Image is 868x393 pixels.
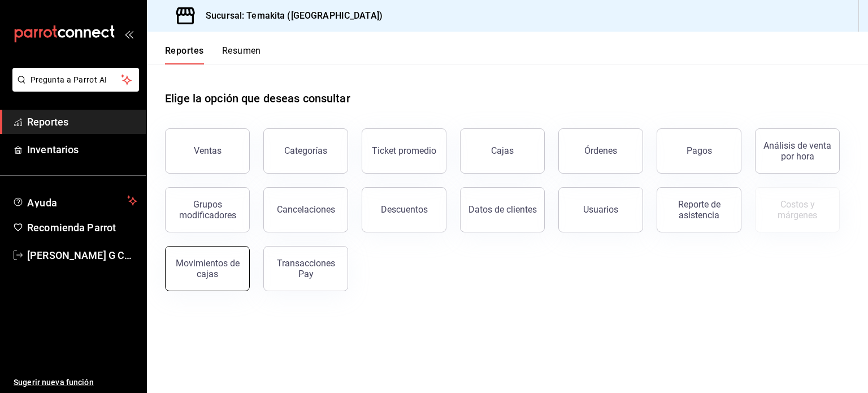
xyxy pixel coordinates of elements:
button: Usuarios [558,187,643,232]
button: Cancelaciones [263,187,348,232]
span: Sugerir nueva función [14,377,137,388]
button: Reporte de asistencia [657,187,741,232]
div: Movimientos de cajas [172,258,242,279]
div: Grupos modificadores [172,199,242,221]
a: Pregunta a Parrot AI [8,82,139,94]
span: Ayuda [27,194,123,208]
div: Categorías [284,145,327,156]
button: Datos de clientes [460,187,545,232]
div: Ticket promedio [372,145,436,156]
div: Pagos [687,145,712,156]
div: Transacciones Pay [271,258,341,279]
div: Cancelaciones [277,204,335,215]
button: Movimientos de cajas [165,246,250,291]
span: [PERSON_NAME] G CUU [27,248,137,263]
button: Órdenes [558,128,643,174]
button: Ventas [165,128,250,174]
div: navigation tabs [165,45,261,64]
div: Datos de clientes [468,204,537,215]
div: Costos y márgenes [762,199,832,221]
h1: Elige la opción que deseas consultar [165,90,350,107]
button: Ticket promedio [362,128,446,174]
div: Usuarios [583,204,618,215]
button: Contrata inventarios para ver este reporte [755,187,840,232]
span: Reportes [27,114,137,129]
div: Órdenes [584,145,617,156]
button: Cajas [460,128,545,174]
button: Reportes [165,45,204,64]
button: Categorías [263,128,348,174]
button: Resumen [222,45,261,64]
button: Descuentos [362,187,446,232]
button: open_drawer_menu [124,29,133,38]
span: Pregunta a Parrot AI [31,74,121,86]
div: Reporte de asistencia [664,199,734,221]
div: Descuentos [381,204,428,215]
button: Transacciones Pay [263,246,348,291]
button: Análisis de venta por hora [755,128,840,174]
span: Inventarios [27,142,137,157]
div: Ventas [194,145,222,156]
button: Grupos modificadores [165,187,250,232]
span: Recomienda Parrot [27,220,137,235]
h3: Sucursal: Temakita ([GEOGRAPHIC_DATA]) [197,9,383,23]
button: Pagos [657,128,741,174]
div: Cajas [491,145,514,156]
div: Análisis de venta por hora [762,140,832,162]
button: Pregunta a Parrot AI [12,68,139,92]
